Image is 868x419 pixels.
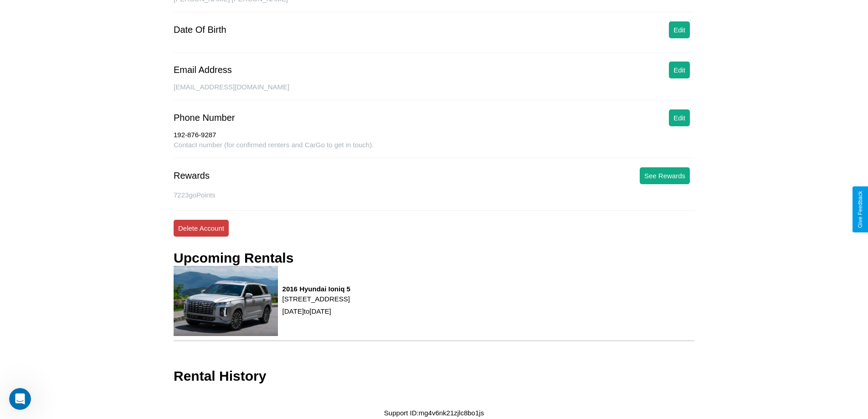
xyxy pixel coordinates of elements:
div: 192-876-9287 [174,131,694,141]
p: 7223 goPoints [174,189,694,201]
div: Give Feedback [857,191,863,228]
p: Support ID: mg4v6nk21zjlc8bo1js [384,407,484,419]
iframe: Intercom live chat [9,388,31,410]
div: Email Address [174,65,232,75]
img: rental [174,266,278,336]
h3: 2016 Hyundai Ioniq 5 [282,285,350,293]
button: See Rewards [640,167,690,184]
p: [STREET_ADDRESS] [282,293,350,305]
div: Date Of Birth [174,25,226,35]
button: Edit [669,62,690,78]
button: Edit [669,21,690,38]
button: Delete Account [174,220,229,237]
h3: Rental History [174,368,266,384]
button: Edit [669,109,690,126]
div: Phone Number [174,113,235,123]
div: [EMAIL_ADDRESS][DOMAIN_NAME] [174,83,694,100]
div: Contact number (for confirmed renters and CarGo to get in touch). [174,141,694,158]
h3: Upcoming Rentals [174,250,293,266]
p: [DATE] to [DATE] [282,305,350,317]
div: Rewards [174,171,210,181]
